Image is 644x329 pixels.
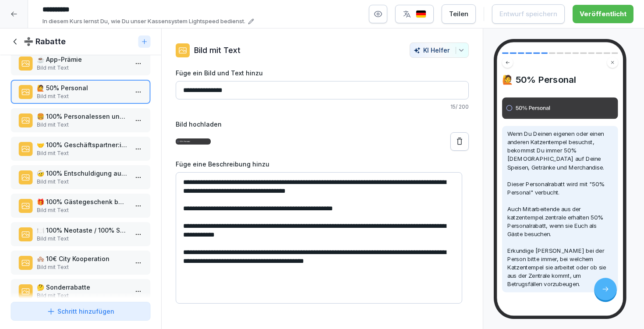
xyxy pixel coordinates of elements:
[37,292,128,300] p: Bild mit Text
[176,68,469,78] label: Füge ein Bild und Text hinzu
[502,74,618,85] h4: 🙋 50% Personal
[11,108,151,132] div: 🍔 100% Personalessen und -trinkenBild mit Text
[37,55,128,64] p: ☕️ App-Prämie
[37,178,128,186] p: Bild mit Text
[499,9,557,19] div: Entwurf speichern
[573,5,633,23] button: Veröffentlicht
[37,92,128,100] p: Bild mit Text
[47,307,114,316] div: Schritt hinzufügen
[176,159,469,169] label: Füge eine Beschreibung hinzu
[37,64,128,72] p: Bild mit Text
[37,206,128,214] p: Bild mit Text
[416,10,426,18] img: de.svg
[37,83,128,92] p: 🙋 50% Personal
[507,130,612,289] p: Wenn Du Deinen eigenen oder einen anderen Katzentempel besuchst, bekommst Du immer 50% [DEMOGRAPH...
[11,222,151,246] div: 🍽️ 100% Neotaste / 100% SchlemmerblockBild mit Text
[37,263,128,271] p: Bild mit Text
[37,140,128,149] p: 🤝 100% Geschäftspartner:innen
[176,120,469,129] label: Bild hochladen
[449,9,468,19] div: Teilen
[11,51,151,75] div: ☕️ App-PrämieBild mit Text
[37,197,128,206] p: 🎁 100% Gästegeschenk besonderer Anlass
[37,169,128,178] p: 🤕 100% Entschuldigung aufs Haus
[11,137,151,161] div: 🤝 100% Geschäftspartner:innenBild mit Text
[11,80,151,104] div: 🙋 50% PersonalBild mit Text
[442,4,476,24] button: Teilen
[11,279,151,303] div: 🤔 SonderrabatteBild mit Text
[502,97,618,119] img: Bild und Text Vorschau
[37,235,128,243] p: Bild mit Text
[11,165,151,189] div: 🤕 100% Entschuldigung aufs HausBild mit Text
[37,112,128,121] p: 🍔 100% Personalessen und -trinken
[492,4,565,24] button: Entwurf speichern
[11,251,151,275] div: 🏘️ 10€ City KooperationBild mit Text
[414,46,465,54] div: KI Helfer
[194,44,241,56] p: Bild mit Text
[176,103,469,111] p: 15 / 200
[37,254,128,263] p: 🏘️ 10€ City Kooperation
[37,149,128,157] p: Bild mit Text
[37,121,128,129] p: Bild mit Text
[37,226,128,235] p: 🍽️ 100% Neotaste / 100% Schlemmerblock
[37,283,128,292] p: 🤔 Sonderrabatte
[24,36,66,47] h1: ➗ Rabatte
[410,42,469,58] button: KI Helfer
[580,9,626,19] div: Veröffentlicht
[176,138,211,145] img: cqjoxpx49hxeg3be643ehrxc.png
[11,302,151,321] button: Schritt hinzufügen
[42,17,245,26] p: In diesem Kurs lernst Du, wie Du unser Kassensystem Lightspeed bedienst.
[11,194,151,218] div: 🎁 100% Gästegeschenk besonderer AnlassBild mit Text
